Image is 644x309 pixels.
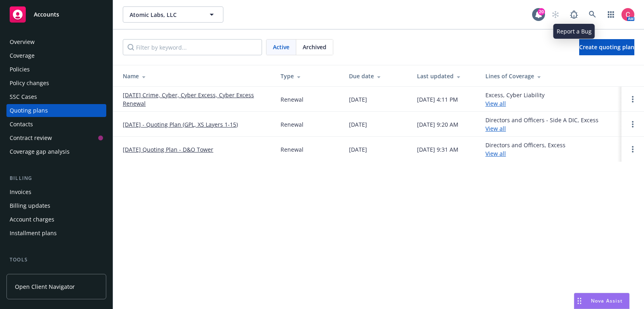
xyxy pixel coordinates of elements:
button: Atomic Labs, LLC [123,6,223,23]
button: Nova Assist [574,293,630,309]
div: [DATE] 9:31 AM [417,145,458,154]
a: Create quoting plan [579,39,634,55]
a: Installment plans [6,227,106,240]
a: Report a Bug [566,6,582,23]
a: Open options [628,144,638,154]
a: Billing updates [6,199,106,212]
a: Switch app [603,6,619,23]
a: View all [485,125,506,132]
span: Atomic Labs, LLC [130,10,199,19]
div: Due date [349,72,405,80]
div: Billing updates [10,199,50,212]
a: Policies [6,63,106,76]
div: Last updated [417,72,473,80]
div: [DATE] 9:20 AM [417,120,458,129]
div: [DATE] [349,145,367,154]
a: Overview [6,35,106,48]
a: [DATE] Quoting Plan - D&O Tower [123,145,213,154]
span: Active [273,43,289,51]
a: SSC Cases [6,90,106,103]
div: Billing [6,174,106,182]
div: Tools [6,256,106,264]
span: Archived [303,43,326,51]
a: Accounts [6,3,106,26]
a: Start snowing [547,6,563,23]
div: SSC Cases [10,90,37,103]
div: Lines of Coverage [485,72,615,80]
a: Open options [628,94,638,104]
div: Manage files [10,267,44,280]
a: Contract review [6,132,106,144]
a: Contacts [6,118,106,131]
span: Accounts [34,11,59,18]
div: Excess, Cyber Liability [485,91,545,108]
a: Account charges [6,213,106,226]
div: Drag to move [574,293,584,309]
div: [DATE] [349,95,367,104]
a: Search [584,6,601,23]
a: [DATE] - Quoting Plan (GPL, XS Layers 1-15) [123,120,238,129]
div: Quoting plans [10,104,48,117]
a: Invoices [6,186,106,198]
a: [DATE] Crime, Cyber, Cyber Excess, Cyber Excess Renewal [123,91,268,108]
div: Coverage [10,49,35,62]
div: Renewal [281,145,303,154]
div: Directors and Officers, Excess [485,141,566,158]
input: Filter by keyword... [123,39,262,55]
div: Coverage gap analysis [10,145,70,158]
div: Contract review [10,132,52,144]
div: [DATE] 4:11 PM [417,95,458,104]
a: View all [485,100,506,107]
div: Overview [10,35,35,48]
div: Name [123,72,268,80]
div: Renewal [281,95,303,104]
a: Coverage gap analysis [6,145,106,158]
a: Policy changes [6,77,106,90]
div: Directors and Officers - Side A DIC, Excess [485,116,599,133]
a: Manage files [6,267,106,280]
div: Account charges [10,213,54,226]
div: 20 [538,8,545,15]
div: Type [281,72,336,80]
span: Open Client Navigator [15,282,75,291]
img: photo [621,8,634,21]
span: Create quoting plan [579,43,634,51]
a: Coverage [6,49,106,62]
div: Invoices [10,186,31,198]
div: Renewal [281,120,303,129]
span: Nova Assist [591,297,623,304]
div: Policy changes [10,77,49,90]
div: Contacts [10,118,33,131]
a: Open options [628,119,638,129]
a: View all [485,150,506,157]
div: Installment plans [10,227,57,240]
div: Policies [10,63,30,76]
a: Quoting plans [6,104,106,117]
div: [DATE] [349,120,367,129]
